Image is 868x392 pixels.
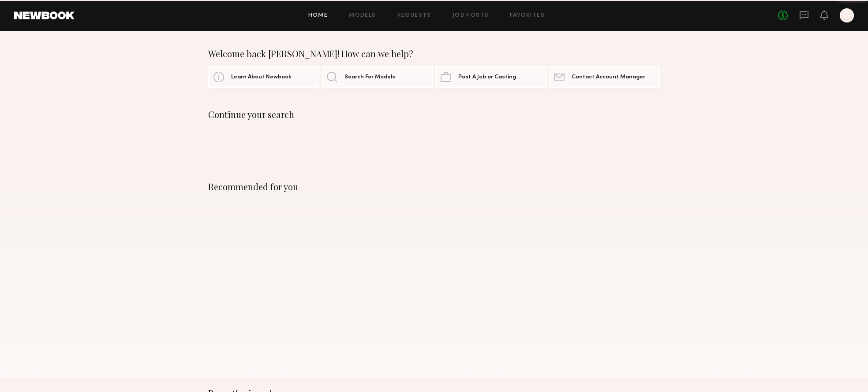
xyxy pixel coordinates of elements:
span: Post A Job or Casting [458,74,516,80]
div: Continue your search [208,109,660,120]
a: Favorites [510,13,545,18]
span: Search For Models [344,74,395,80]
a: G [840,8,854,22]
div: Recommended for you [208,181,660,192]
a: Home [308,13,328,18]
div: Welcome back [PERSON_NAME]! How can we help? [208,48,660,59]
a: Requests [397,13,431,18]
a: Contact Account Manager [549,66,660,88]
span: Learn About Newbook [231,74,292,80]
a: Job Posts [453,13,489,18]
a: Search For Models [322,66,433,88]
span: Contact Account Manager [572,74,645,80]
a: Learn About Newbook [208,66,319,88]
a: Post A Job or Casting [435,66,546,88]
a: Models [349,13,376,18]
